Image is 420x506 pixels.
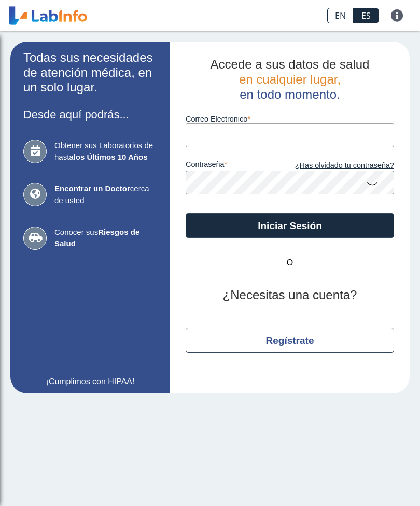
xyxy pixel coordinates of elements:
span: O [259,257,321,269]
a: EN [327,8,354,23]
a: ¡Cumplimos con HIPAA! [23,376,157,388]
span: Obtener sus Laboratorios de hasta [54,140,157,163]
h2: ¿Necesitas una cuenta? [186,288,394,303]
span: Conocer sus [54,227,157,250]
span: en cualquier lugar, [239,72,341,86]
span: cerca de usted [54,183,157,206]
h3: Desde aquí podrás... [23,108,157,121]
button: Iniciar Sesión [186,213,394,238]
a: ¿Has olvidado tu contraseña? [290,160,394,171]
h2: Todas sus necesidades de atención médica, en un solo lugar. [23,50,157,95]
b: los Últimos 10 Años [74,153,148,162]
label: contraseña [186,160,290,171]
a: ES [354,8,379,23]
b: Encontrar un Doctor [54,184,130,193]
label: Correo Electronico [186,115,394,123]
button: Regístrate [186,328,394,353]
span: en todo momento. [240,87,340,101]
span: Accede a sus datos de salud [211,57,370,71]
